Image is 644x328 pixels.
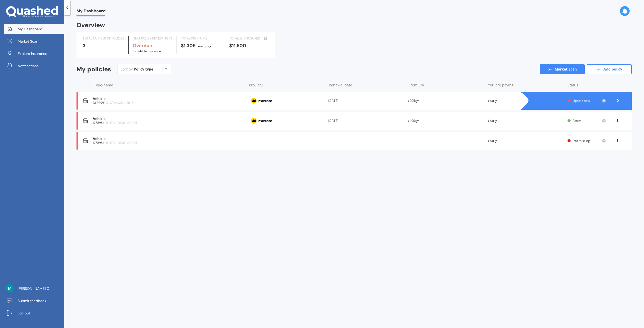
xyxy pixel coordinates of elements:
[488,118,563,123] div: Yearly
[4,36,64,46] a: Market Scan
[408,118,419,123] span: $400/yr
[93,97,244,101] div: Vehicle
[18,311,30,316] span: Log out
[18,298,46,303] span: Submit feedback
[4,296,64,306] a: Submit feedback
[103,121,137,125] span: TOYOTA COROLLA 2005
[181,43,221,49] div: $1,305
[229,43,269,48] div: $11,500
[93,121,244,125] div: KJZ898
[121,67,153,72] div: Sort by:
[133,43,152,49] b: Overdue
[328,98,404,103] div: [DATE]
[83,98,88,103] img: Vehicle
[328,118,404,123] div: [DATE]
[4,283,64,294] a: [PERSON_NAME] C
[18,63,39,68] span: Notifications
[329,83,404,88] div: Renewal date
[76,66,111,73] div: My policies
[540,64,585,74] a: Market Scan
[6,284,14,292] img: ACg8ocK89Trh3jgAaXZVkeei2a528QEiOMnr-3GEFrQw2OCa1l2FlA=s96-c
[83,138,88,143] img: Vehicle
[568,83,606,88] div: Status
[133,49,161,53] span: for Vehicle insurance
[94,83,245,88] div: Type/name
[103,141,137,145] span: TOYOTA COROLLA 2005
[248,116,274,126] img: AA
[4,61,64,71] a: Notifications
[573,138,590,143] span: Info missing
[76,23,105,28] div: Overview
[181,36,221,41] div: TOTAL PREMIUMS
[133,36,172,41] div: NEXT POLICY RENEWING IN
[134,67,153,72] div: Policy type
[573,98,590,103] span: Update now
[18,26,42,32] span: My Dashboard
[93,137,244,141] div: Vehicle
[573,118,581,123] span: Active
[76,8,105,15] span: My Dashboard
[587,64,632,74] a: Add policy
[4,308,64,318] a: Log out
[488,138,563,143] div: Yearly
[104,101,133,105] span: TOYOTA AQUA 2016
[4,24,64,34] a: My Dashboard
[488,98,563,103] div: Yearly
[18,39,38,44] span: Market Scan
[248,96,274,106] img: AA
[229,36,269,41] div: TOTAL SUM INSURED
[408,98,419,103] span: $905/yr
[93,101,244,105] div: NLP399
[198,44,206,49] div: Yearly
[408,83,484,88] div: Premium
[93,141,244,145] div: KJZ898
[4,48,64,59] a: Explore insurance
[18,286,49,291] span: [PERSON_NAME] C
[488,83,563,88] div: You are paying
[249,83,324,88] div: Provider
[18,51,47,56] span: Explore insurance
[83,118,88,123] img: Vehicle
[83,36,124,41] div: TOTAL NUMBER OF POLICIES
[83,43,124,48] div: 3
[93,117,244,121] div: Vehicle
